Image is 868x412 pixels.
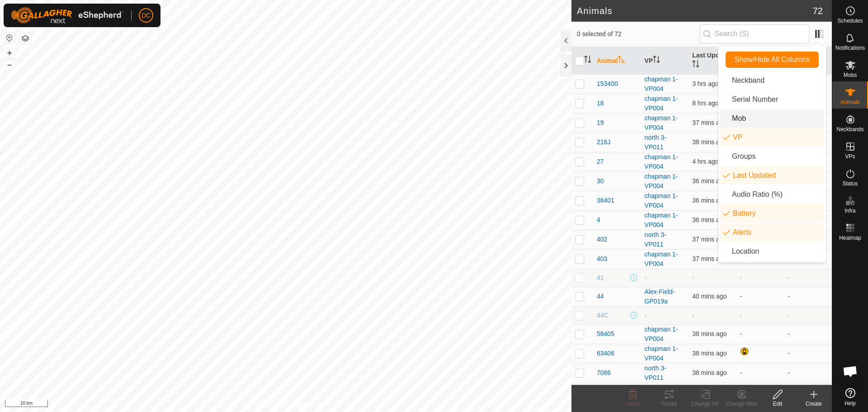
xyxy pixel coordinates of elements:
div: Create [796,400,832,408]
p-sorticon: Activate to sort [692,62,699,69]
span: 4 [597,215,600,225]
a: chapman 1-VP004 [645,345,678,362]
span: 25 Sept 2025, 2:07 pm [692,350,726,357]
td: - [736,306,784,324]
th: Last Updated [689,47,736,75]
a: chapman 1-VP004 [645,326,678,342]
span: Heatmap [839,235,861,241]
span: Show/Hide All Columns [735,56,810,64]
span: 27 [597,157,604,166]
span: Status [842,181,858,186]
td: - [784,344,832,363]
span: 41 [597,273,604,283]
a: north 3-VP011 [645,365,666,381]
span: Neckbands [836,127,863,132]
span: 58405 [597,329,614,339]
a: chapman 1-VP004 [645,251,678,267]
p-sorticon: Activate to sort [584,57,591,64]
a: north 3-VP011 [645,231,666,248]
span: 25 Sept 2025, 2:06 pm [692,369,726,376]
a: chapman 1-VP004 [645,95,678,112]
button: Show/Hide All Columns [726,52,819,68]
img: Gallagher Logo [11,7,124,24]
p-sorticon: Activate to sort [653,57,660,64]
span: 25 Sept 2025, 2:04 pm [692,293,726,300]
span: 25 Sept 2025, 6:07 am [692,99,718,107]
a: Help [832,384,868,410]
div: Tracks [651,400,687,408]
span: Mobs [844,72,857,78]
td: - [784,324,832,344]
span: 25 Sept 2025, 2:07 pm [692,138,726,146]
li: enum.columnList.audioRatio [720,185,824,204]
div: Change Mob [723,400,759,408]
span: 25 Sept 2025, 10:08 am [692,158,718,165]
span: 7086 [597,368,611,378]
td: - [736,324,784,344]
span: 30 [597,176,604,186]
span: 403 [597,254,607,264]
td: - [784,363,832,383]
p-sorticon: Activate to sort [618,57,625,64]
li: common.label.location [720,242,824,260]
td: - [784,287,832,306]
li: neckband.label.serialNumber [720,90,824,109]
span: 25 Sept 2025, 11:07 am [692,80,718,87]
td: - [736,287,784,306]
span: VPs [845,154,855,159]
span: 25 Sept 2025, 2:09 pm [692,197,726,204]
a: chapman 1-VP004 [645,76,678,92]
th: Animal [593,47,641,75]
span: 25 Sept 2025, 2:06 pm [692,330,726,337]
app-display-virtual-paddock-transition: - [645,312,647,319]
a: chapman 1-VP004 [645,384,678,401]
div: Change VP [687,400,723,408]
span: 19 [597,118,604,128]
td: - [784,269,832,287]
li: neckband.label.title [720,71,824,90]
span: 153400 [597,79,618,89]
span: 25 Sept 2025, 2:07 pm [692,255,726,262]
span: - [692,312,694,319]
button: Reset Map [4,33,15,43]
td: - [784,383,832,402]
div: Open chat [837,358,864,385]
a: chapman 1-VP004 [645,173,678,189]
a: Alex-Field-GP019a [645,288,675,305]
li: animal.label.alerts [720,223,824,242]
span: 44 [597,292,604,301]
li: neckband.label.battery [720,204,824,223]
span: 72 [813,4,823,18]
span: 25 Sept 2025, 2:09 pm [692,216,726,223]
li: common.btn.groups [720,147,824,166]
span: Delete [625,401,641,407]
li: enum.columnList.lastUpdated [720,166,824,185]
a: chapman 1-VP004 [645,192,678,209]
span: Notifications [835,45,865,51]
a: Privacy Policy [250,400,284,408]
button: – [4,59,15,70]
span: Infra [844,208,855,213]
td: - [736,383,784,402]
a: chapman 1-VP004 [645,212,678,228]
td: - [736,269,784,287]
h2: Animals [577,5,813,16]
a: north 3-VP011 [645,134,666,151]
li: mob.label.mob [720,109,824,128]
app-display-virtual-paddock-transition: - [645,274,647,281]
span: 18 [597,99,604,108]
a: chapman 1-VP004 [645,114,678,131]
span: 25 Sept 2025, 2:08 pm [692,119,726,126]
span: 0 selected of 72 [577,29,700,39]
button: + [4,47,15,58]
span: Help [844,401,856,406]
td: - [736,363,784,383]
span: 25 Sept 2025, 2:09 pm [692,177,726,185]
td: - [784,306,832,324]
li: vp.label.vp [720,128,824,147]
span: Schedules [837,18,863,24]
span: - [692,274,694,281]
span: 63406 [597,349,614,358]
div: Edit [759,400,796,408]
span: 402 [597,235,607,244]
